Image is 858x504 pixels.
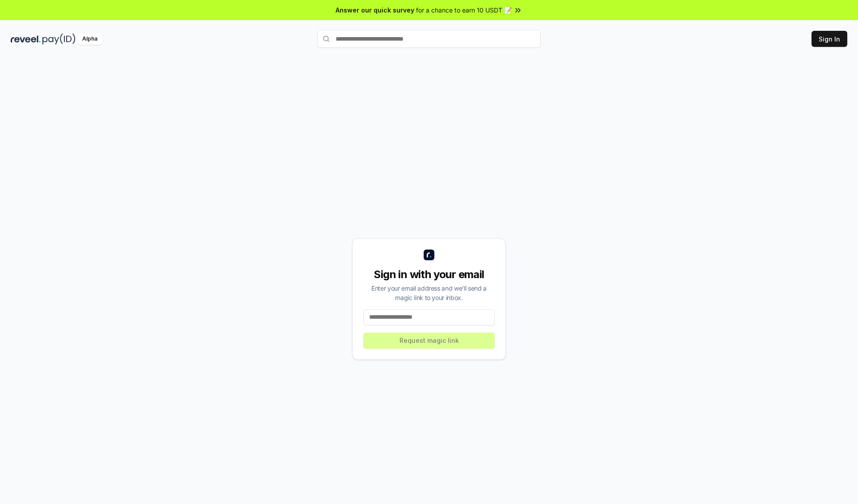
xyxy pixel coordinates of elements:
img: pay_id [42,33,76,45]
img: reveel_dark [11,33,41,45]
div: Enter your email address and we’ll send a magic link to your inbox. [363,283,495,302]
div: Alpha [77,33,102,45]
span: Answer our quick survey [336,5,414,15]
span: for a chance to earn 10 USDT 📝 [416,5,512,15]
div: Sign in with your email [363,267,495,282]
img: logo_small [424,250,434,260]
button: Sign In [812,31,847,47]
